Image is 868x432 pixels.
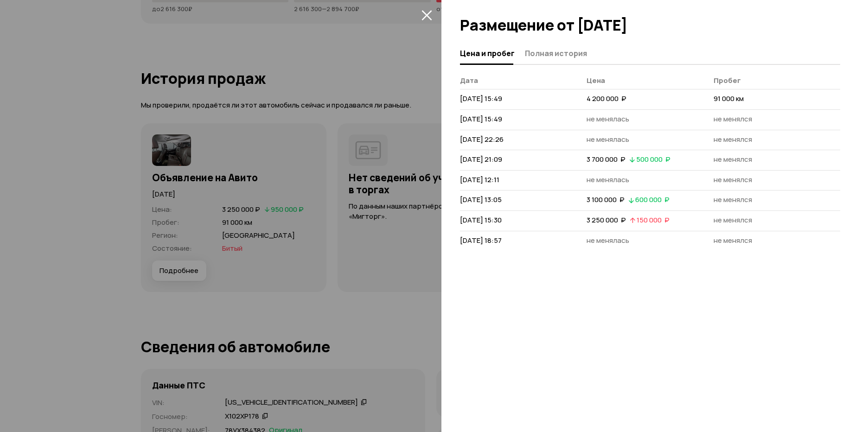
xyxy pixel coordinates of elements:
span: не менялся [714,134,752,144]
span: не менялся [714,235,752,245]
button: закрыть [419,7,434,22]
span: не менялся [714,175,752,184]
span: Цена и пробег [460,49,515,58]
span: не менялась [587,175,629,184]
span: 91 000 км [714,94,744,103]
span: [DATE] 12:11 [460,175,499,184]
span: 3 700 000 ₽ [587,154,625,164]
span: 150 000 ₽ [637,215,670,225]
span: не менялся [714,114,752,124]
span: Дата [460,76,478,85]
span: [DATE] 22:26 [460,134,504,144]
span: 3 250 000 ₽ [587,215,626,225]
span: [DATE] 15:30 [460,215,502,225]
span: [DATE] 15:49 [460,114,502,124]
span: 600 000 ₽ [635,195,670,204]
span: [DATE] 15:49 [460,94,502,103]
span: не менялся [714,154,752,164]
span: не менялась [587,235,629,245]
span: 4 200 000 ₽ [587,94,626,103]
span: [DATE] 13:05 [460,195,502,204]
span: не менялся [714,195,752,204]
span: не менялась [587,134,629,144]
span: 500 000 ₽ [636,154,670,164]
span: 3 100 000 ₽ [587,195,625,204]
span: Полная история [525,49,587,58]
span: Пробег [714,76,741,85]
span: Цена [587,76,605,85]
span: [DATE] 18:57 [460,235,502,245]
span: не менялся [714,215,752,225]
span: не менялась [587,114,629,124]
span: [DATE] 21:09 [460,154,502,164]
